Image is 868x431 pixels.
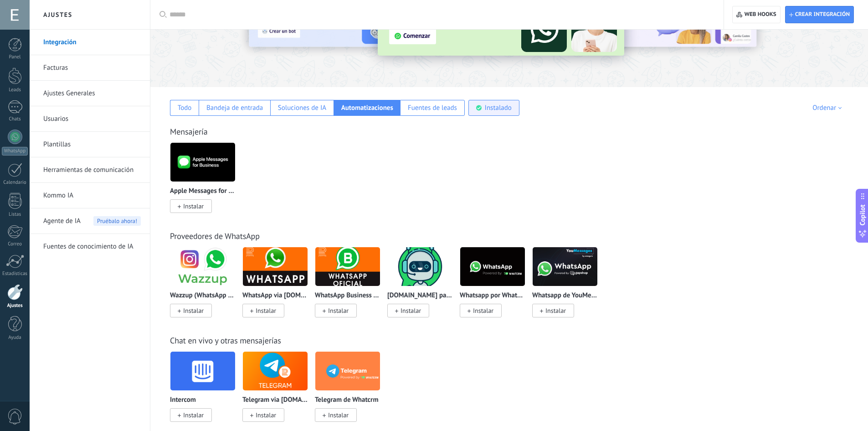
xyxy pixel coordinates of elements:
[2,87,28,93] div: Leads
[387,247,460,328] div: ChatArchitect.com para WhatsApp
[2,241,28,247] div: Correo
[43,208,81,234] span: Agente de IA
[387,292,453,300] p: [DOMAIN_NAME] para WhatsApp
[408,104,457,112] div: Fuentes de leads
[170,244,235,289] img: logo_main.png
[2,212,28,218] div: Listas
[242,292,308,300] p: WhatsApp via [DOMAIN_NAME]
[43,81,141,106] a: Ajustes Generales
[545,306,566,315] span: Instalar
[170,187,236,195] p: Apple Messages for Business
[183,202,204,210] span: Instalar
[43,208,141,234] a: Agente de IA Pruébalo ahora!
[43,55,141,81] a: Facturas
[401,306,421,315] span: Instalar
[315,396,378,404] p: Telegram de Whatcrm
[2,116,28,122] div: Chats
[170,349,235,393] img: logo_main.png
[183,306,204,315] span: Instalar
[328,306,349,315] span: Instalar
[170,292,236,300] p: Wazzup (WhatsApp & Instagram)
[732,6,780,23] button: Web hooks
[30,106,150,132] li: Usuarios
[460,247,532,328] div: Whatsapp por Whatcrm y Telphin
[30,81,150,106] li: Ajustes Generales
[2,271,28,277] div: Estadísticas
[2,303,28,309] div: Ajustes
[256,411,276,419] span: Instalar
[30,183,150,208] li: Kommo IA
[170,142,242,224] div: Apple Messages for Business
[812,104,845,112] div: Ordenar
[242,396,308,404] p: Telegram via [DOMAIN_NAME]
[170,335,281,346] a: Chat en vivo y otras mensajerías
[183,411,204,419] span: Instalar
[533,244,597,289] img: logo_main.png
[30,55,150,81] li: Facturas
[532,292,598,300] p: Whatsapp de YouMessages
[170,231,260,241] a: Proveedores de WhatsApp
[243,244,308,289] img: logo_main.png
[315,247,387,328] div: WhatsApp Business API (WABA) via Radist.Online
[170,140,235,184] img: logo_main.png
[785,6,854,23] button: Crear integración
[532,247,605,328] div: Whatsapp de YouMessages
[43,132,141,157] a: Plantillas
[460,292,525,300] p: Whatsapp por Whatcrm y Telphin
[315,244,380,289] img: logo_main.png
[460,244,525,289] img: logo_main.png
[43,234,141,260] a: Fuentes de conocimiento de IA
[2,180,28,186] div: Calendario
[2,147,28,156] div: WhatsApp
[43,183,141,208] a: Kommo IA
[745,11,776,18] span: Web hooks
[341,104,393,112] div: Automatizaciones
[315,349,380,393] img: logo_main.png
[278,104,326,112] div: Soluciones de IA
[315,292,380,300] p: WhatsApp Business API ([GEOGRAPHIC_DATA]) via [DOMAIN_NAME]
[795,11,850,18] span: Crear integración
[206,104,263,112] div: Bandeja de entrada
[2,54,28,60] div: Panel
[388,244,452,289] img: logo_main.png
[30,157,150,183] li: Herramientas de comunicación
[243,349,308,393] img: logo_main.png
[170,396,196,404] p: Intercom
[30,132,150,157] li: Plantillas
[178,104,192,112] div: Todo
[30,30,150,55] li: Integración
[256,306,276,315] span: Instalar
[242,247,315,328] div: WhatsApp via Radist.Online
[485,104,512,112] div: Instalado
[43,157,141,183] a: Herramientas de comunicación
[473,306,493,315] span: Instalar
[43,106,141,132] a: Usuarios
[858,204,867,225] span: Copilot
[2,335,28,341] div: Ayuda
[30,208,150,234] li: Agente de IA
[93,216,141,226] span: Pruébalo ahora!
[43,30,141,55] a: Integración
[170,126,208,137] a: Mensajería
[328,411,349,419] span: Instalar
[30,234,150,259] li: Fuentes de conocimiento de IA
[170,247,242,328] div: Wazzup (WhatsApp & Instagram)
